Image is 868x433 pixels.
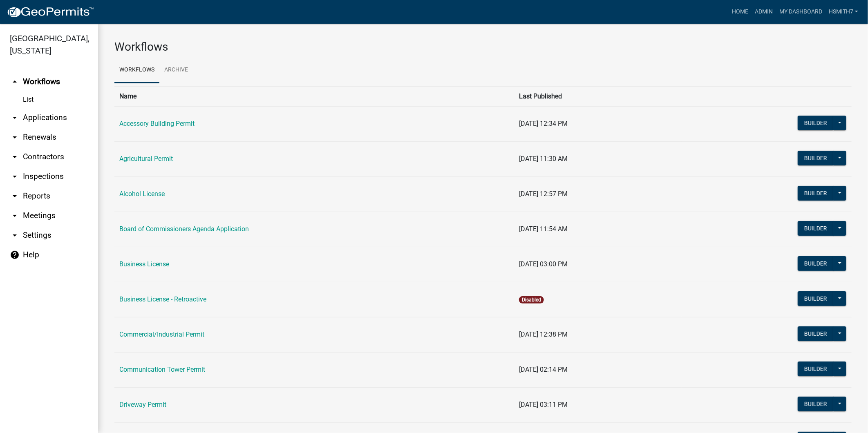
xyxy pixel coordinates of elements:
a: My Dashboard [776,4,825,20]
i: arrow_drop_up [10,77,20,87]
a: Alcohol License [119,190,165,198]
a: Business License - Retroactive [119,295,206,303]
button: Builder [798,291,834,306]
a: Archive [159,57,193,83]
i: arrow_drop_down [10,113,20,123]
i: arrow_drop_down [10,152,20,162]
button: Builder [798,116,834,130]
span: [DATE] 03:11 PM [519,401,568,408]
i: help [10,250,20,260]
span: [DATE] 03:00 PM [519,260,568,268]
a: Communication Tower Permit [119,366,205,373]
span: [DATE] 11:30 AM [519,155,568,163]
th: Name [114,86,514,106]
i: arrow_drop_down [10,211,20,221]
span: [DATE] 12:57 PM [519,190,568,198]
i: arrow_drop_down [10,132,20,142]
span: [DATE] 12:34 PM [519,120,568,127]
button: Builder [798,256,834,271]
button: Builder [798,326,834,341]
a: Home [729,4,752,20]
span: [DATE] 11:54 AM [519,225,568,233]
button: Builder [798,397,834,411]
a: Admin [752,4,776,20]
span: Disabled [519,296,544,304]
a: Commercial/Industrial Permit [119,330,204,338]
i: arrow_drop_down [10,172,20,181]
i: arrow_drop_down [10,191,20,201]
button: Builder [798,362,834,376]
a: hsmith7 [825,4,861,20]
button: Builder [798,221,834,236]
i: arrow_drop_down [10,230,20,240]
a: Board of Commissioners Agenda Application [119,225,249,233]
a: Business License [119,260,169,268]
span: [DATE] 12:38 PM [519,330,568,338]
th: Last Published [514,86,682,106]
a: Workflows [114,57,159,83]
span: [DATE] 02:14 PM [519,366,568,373]
a: Accessory Building Permit [119,120,195,127]
button: Builder [798,151,834,165]
a: Driveway Permit [119,401,166,408]
h3: Workflows [114,40,852,54]
a: Agricultural Permit [119,155,173,163]
button: Builder [798,186,834,201]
